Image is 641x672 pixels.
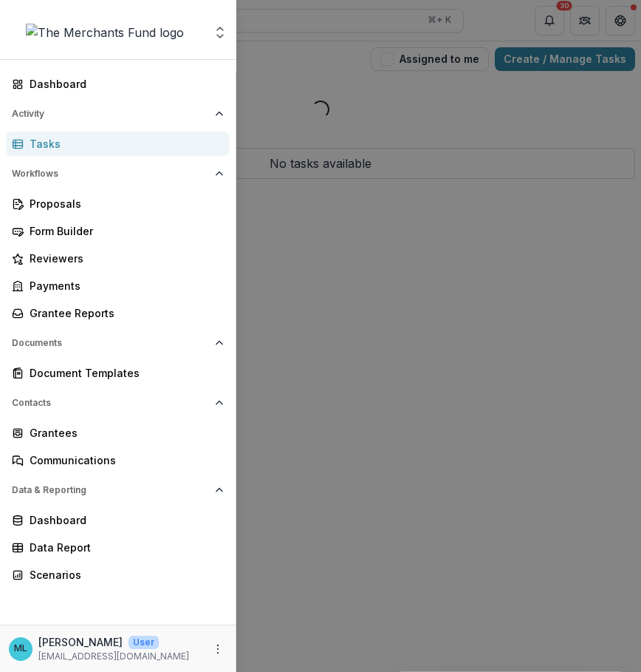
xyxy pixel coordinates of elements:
span: Contacts [12,398,209,408]
div: Miao Liu [14,644,27,654]
a: Proposals [6,191,230,216]
div: Tasks [30,136,218,152]
div: Grantee Reports [30,305,218,321]
div: Payments [30,278,218,293]
div: Dashboard [30,512,218,528]
span: Workflows [12,169,209,179]
a: Reviewers [6,246,230,271]
div: Data Report [30,540,218,555]
a: Grantees [6,421,230,445]
a: Dashboard [6,508,230,532]
div: Dashboard [30,76,218,92]
a: Scenarios [6,563,230,587]
button: More [209,640,227,658]
span: Activity [12,109,209,119]
button: Open Data & Reporting [6,478,230,502]
button: Open Documents [6,331,230,355]
div: Communications [30,452,218,468]
span: Data & Reporting [12,485,209,495]
a: Document Templates [6,361,230,385]
a: Communications [6,448,230,472]
a: Data Report [6,535,230,560]
button: Open Activity [6,102,230,126]
span: Documents [12,338,209,348]
div: Document Templates [30,365,218,381]
button: Open Workflows [6,162,230,186]
a: Tasks [6,132,230,156]
p: [PERSON_NAME] [38,634,123,650]
a: Grantee Reports [6,301,230,325]
button: Open entity switcher [210,18,230,47]
img: The Merchants Fund logo [26,24,184,41]
a: Form Builder [6,219,230,243]
div: Form Builder [30,223,218,239]
div: Grantees [30,425,218,441]
p: User [128,636,159,649]
div: Scenarios [30,567,218,583]
a: Dashboard [6,72,230,96]
a: Payments [6,274,230,298]
button: Open Contacts [6,391,230,415]
p: [EMAIL_ADDRESS][DOMAIN_NAME] [38,650,189,663]
div: Proposals [30,196,218,211]
div: Reviewers [30,251,218,266]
